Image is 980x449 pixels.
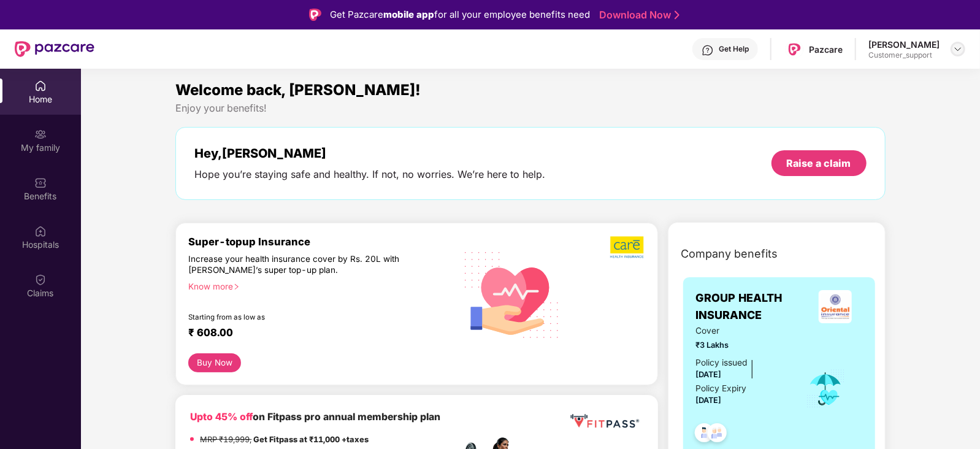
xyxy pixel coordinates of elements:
div: Hope you’re staying safe and healthy. If not, no worries. We’re here to help. [194,168,545,181]
span: [DATE] [695,396,721,405]
div: Get Help [719,44,749,54]
strong: Get Fitpass at ₹11,000 +taxes [253,435,369,444]
div: Customer_support [868,50,940,60]
img: svg+xml;base64,PHN2ZyB4bWxucz0iaHR0cDovL3d3dy53My5vcmcvMjAwMC9zdmciIHhtbG5zOnhsaW5rPSJodHRwOi8vd3... [455,236,569,352]
span: Company benefits [681,245,778,263]
img: fppp.png [568,410,641,432]
img: insurerLogo [819,290,852,323]
img: Pazcare_Logo.png [786,40,803,58]
div: Enjoy your benefits! [175,102,885,115]
div: ₹ 608.00 [188,326,442,341]
div: Raise a claim [787,156,851,170]
img: b5dec4f62d2307b9de63beb79f102df3.png [610,236,645,259]
img: svg+xml;base64,PHN2ZyBpZD0iSGVscC0zMngzMiIgeG1sbnM9Imh0dHA6Ly93d3cudzMub3JnLzIwMDAvc3ZnIiB3aWR0aD... [702,44,714,56]
div: Increase your health insurance cover by Rs. 20L with [PERSON_NAME]’s super top-up plan. [188,253,402,275]
img: svg+xml;base64,PHN2ZyBpZD0iQmVuZWZpdHMiIHhtbG5zPSJodHRwOi8vd3d3LnczLm9yZy8yMDAwL3N2ZyIgd2lkdGg9Ij... [34,177,47,189]
div: Hey, [PERSON_NAME] [194,146,545,161]
img: svg+xml;base64,PHN2ZyBpZD0iRHJvcGRvd24tMzJ4MzIiIHhtbG5zPSJodHRwOi8vd3d3LnczLm9yZy8yMDAwL3N2ZyIgd2... [953,44,963,54]
img: icon [806,369,846,409]
span: GROUP HEALTH INSURANCE [695,290,808,324]
img: New Pazcare Logo [15,41,94,57]
div: [PERSON_NAME] [868,39,940,50]
span: right [233,283,240,290]
img: Logo [309,9,321,21]
span: [DATE] [695,370,721,379]
div: Super-topup Insurance [188,236,454,248]
div: Get Pazcare for all your employee benefits need [330,7,590,22]
div: Policy issued [695,356,747,370]
img: svg+xml;base64,PHN2ZyB3aWR0aD0iMjAiIGhlaWdodD0iMjAiIHZpZXdCb3g9IjAgMCAyMCAyMCIgZmlsbD0ibm9uZSIgeG... [34,128,47,140]
b: Upto 45% off [190,411,253,423]
div: Know more [188,281,447,290]
button: Buy Now [188,353,240,372]
del: MRP ₹19,999, [200,435,251,444]
div: Policy Expiry [695,382,746,396]
img: svg+xml;base64,PHN2ZyBpZD0iSG9tZSIgeG1sbnM9Imh0dHA6Ly93d3cudzMub3JnLzIwMDAvc3ZnIiB3aWR0aD0iMjAiIG... [34,80,47,92]
span: Welcome back, [PERSON_NAME]! [175,81,421,99]
span: ₹3 Lakhs [695,339,789,351]
img: svg+xml;base64,PHN2ZyBpZD0iQ2xhaW0iIHhtbG5zPSJodHRwOi8vd3d3LnczLm9yZy8yMDAwL3N2ZyIgd2lkdGg9IjIwIi... [34,274,47,286]
span: Cover [695,324,789,338]
b: on Fitpass pro annual membership plan [190,411,440,423]
div: Pazcare [809,44,843,55]
img: Stroke [675,9,679,21]
strong: mobile app [383,9,434,20]
div: Starting from as low as [188,313,402,321]
a: Download Now [599,9,676,21]
img: svg+xml;base64,PHN2ZyBpZD0iSG9zcGl0YWxzIiB4bWxucz0iaHR0cDovL3d3dy53My5vcmcvMjAwMC9zdmciIHdpZHRoPS... [34,225,47,237]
